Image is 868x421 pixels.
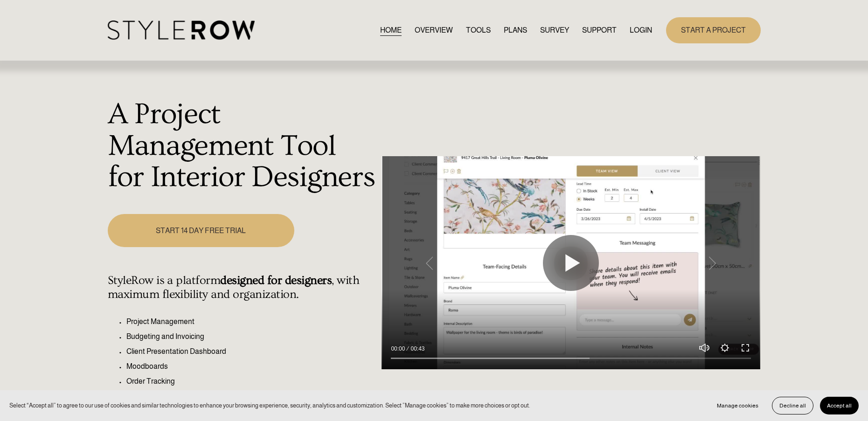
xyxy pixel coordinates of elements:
p: Budgeting and Invoicing [126,331,377,342]
p: Project Management [126,316,377,327]
a: START 14 DAY FREE TRIAL [108,214,294,247]
a: START A PROJECT [666,17,761,43]
p: Order Tracking [126,376,377,387]
button: Decline all [772,397,813,414]
a: SURVEY [540,24,569,36]
button: Manage cookies [710,397,765,414]
span: Accept all [827,402,852,409]
img: StyleRow [108,21,255,40]
span: Manage cookies [717,402,758,409]
button: Accept all [820,397,859,414]
p: Client Presentation Dashboard [126,346,377,357]
h4: StyleRow is a platform , with maximum flexibility and organization. [108,274,377,302]
strong: designed for designers [220,274,332,287]
a: OVERVIEW [415,24,453,36]
span: Decline all [779,402,806,409]
div: Duration [407,344,427,353]
span: SUPPORT [582,25,617,36]
p: Select “Accept all” to agree to our use of cookies and similar technologies to enhance your brows... [9,401,530,410]
a: TOOLS [466,24,491,36]
h1: A Project Management Tool for Interior Designers [108,99,377,193]
a: LOGIN [630,24,652,36]
a: HOME [380,24,402,36]
a: PLANS [504,24,527,36]
div: Current time [391,344,407,353]
p: Moodboards [126,361,377,372]
input: Seek [391,355,751,361]
a: folder dropdown [582,24,617,36]
button: Play [543,235,599,291]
